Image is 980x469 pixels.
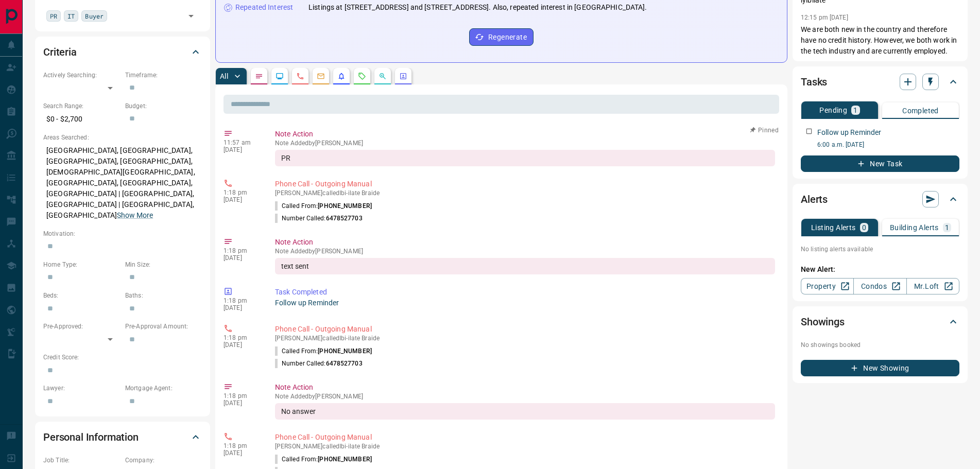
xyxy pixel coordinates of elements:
div: Alerts [801,187,959,212]
p: Company: [125,456,202,465]
p: [DATE] [223,254,260,262]
p: Mortgage Agent: [125,384,202,393]
p: Called From: [275,346,372,356]
p: Search Range: [43,101,120,111]
p: Called From: [275,201,372,211]
p: 1:18 pm [223,247,260,254]
span: [PHONE_NUMBER] [318,348,372,355]
button: Show More [117,210,153,221]
p: Follow up Reminder [275,298,775,308]
button: New Showing [801,360,959,376]
svg: Emails [317,72,325,80]
p: 1 [853,107,857,114]
p: 1:18 pm [223,334,260,341]
p: Listing Alerts [811,224,856,231]
p: $0 - $2,700 [43,111,120,128]
p: Motivation: [43,229,202,238]
p: Baths: [125,291,202,300]
p: [PERSON_NAME] called Ibi-ilate Braide [275,189,775,197]
p: Listings at [STREET_ADDRESS] and [STREET_ADDRESS]. Also, repeated interest in [GEOGRAPHIC_DATA]. [308,2,647,13]
span: 6478527703 [326,360,363,367]
p: [DATE] [223,304,260,311]
p: [DATE] [223,449,260,457]
p: Home Type: [43,260,120,269]
p: 1:18 pm [223,442,260,449]
button: Regenerate [469,28,534,46]
p: Phone Call - Outgoing Manual [275,324,775,335]
div: No answer [275,403,775,420]
p: Note Added by [PERSON_NAME] [275,140,775,147]
p: Job Title: [43,456,120,465]
p: Phone Call - Outgoing Manual [275,432,775,443]
h2: Showings [801,314,845,330]
p: Note Added by [PERSON_NAME] [275,393,775,400]
svg: Notes [255,72,263,80]
p: Pre-Approved: [43,322,120,331]
p: [PERSON_NAME] called Ibi-ilate Braide [275,443,775,450]
span: IT [67,11,75,21]
p: Areas Searched: [43,133,202,142]
p: Task Completed [275,287,775,298]
p: Pending [819,107,847,114]
p: 1:18 pm [223,189,260,196]
p: Building Alerts [890,224,939,231]
p: Number Called: [275,214,363,223]
div: Criteria [43,40,202,64]
h2: Criteria [43,44,77,60]
div: Showings [801,309,959,334]
span: 6478527703 [326,215,363,222]
p: All [220,73,228,80]
button: Open [184,9,198,23]
p: [GEOGRAPHIC_DATA], [GEOGRAPHIC_DATA], [GEOGRAPHIC_DATA], [GEOGRAPHIC_DATA], [DEMOGRAPHIC_DATA][GE... [43,142,202,224]
p: Beds: [43,291,120,300]
p: Called From: [275,455,372,464]
h2: Alerts [801,191,828,207]
p: [PERSON_NAME] called Ibi-ilate Braide [275,335,775,342]
p: No showings booked [801,340,959,350]
p: [DATE] [223,196,260,203]
div: Personal Information [43,425,202,449]
a: Condos [853,278,906,294]
p: 11:57 am [223,139,260,146]
svg: Agent Actions [399,72,407,80]
p: New Alert: [801,264,959,275]
p: Number Called: [275,359,363,368]
p: Repeated Interest [235,2,293,13]
span: Buyer [85,11,104,21]
p: 6:00 a.m. [DATE] [817,140,959,149]
p: Note Action [275,129,775,140]
p: [DATE] [223,341,260,349]
div: Tasks [801,70,959,94]
p: Budget: [125,101,202,111]
p: Credit Score: [43,353,202,362]
a: Mr.Loft [906,278,959,294]
a: Property [801,278,854,294]
p: 1 [945,224,949,231]
p: Note Action [275,237,775,248]
div: text sent [275,258,775,274]
svg: Listing Alerts [337,72,346,80]
p: Note Added by [PERSON_NAME] [275,248,775,255]
span: PR [50,11,57,21]
p: Follow up Reminder [817,127,881,138]
span: [PHONE_NUMBER] [318,202,372,210]
button: Pinned [749,126,779,135]
svg: Lead Browsing Activity [276,72,284,80]
p: [DATE] [223,146,260,153]
button: New Task [801,155,959,172]
h2: Tasks [801,74,827,90]
span: [PHONE_NUMBER] [318,456,372,463]
svg: Calls [296,72,304,80]
h2: Personal Information [43,429,139,445]
p: Pre-Approval Amount: [125,322,202,331]
p: 12:15 pm [DATE] [801,14,848,21]
p: We are both new in the country and therefore have no credit history. However, we both work in the... [801,24,959,57]
p: [DATE] [223,399,260,407]
svg: Requests [358,72,366,80]
svg: Opportunities [379,72,387,80]
p: Completed [902,107,939,114]
p: 1:18 pm [223,297,260,304]
p: Actively Searching: [43,71,120,80]
p: Timeframe: [125,71,202,80]
p: Phone Call - Outgoing Manual [275,179,775,189]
